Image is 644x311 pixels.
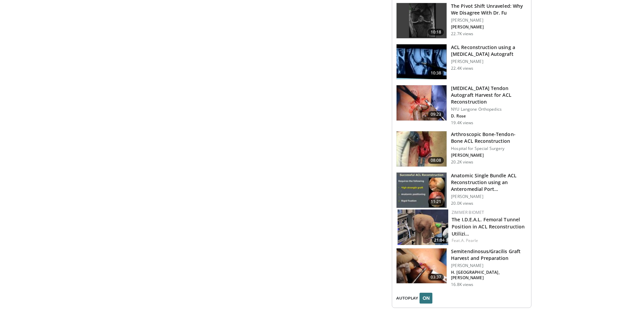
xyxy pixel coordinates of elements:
[451,131,527,145] h3: Arthroscopic Bone-Tendon-Bone ACL Reconstruction
[451,3,527,16] h3: The Pivot Shift Unraveled: Why We Disagree With Dr. Fu
[397,131,447,166] img: 10063_3.png.150x105_q85_crop-smart_upscale.jpg
[428,70,444,76] span: 10:38
[396,295,418,301] span: AUTOPLAY
[451,85,527,105] h3: [MEDICAL_DATA] Tendon Autograft Harvest for ACL Reconstruction
[451,153,527,158] p: [PERSON_NAME]
[451,113,527,119] p: D. Rose
[451,201,473,206] p: 20.0K views
[396,85,527,126] a: 09:23 [MEDICAL_DATA] Tendon Autograft Harvest for ACL Reconstruction NYU Langone Orthopedics D. R...
[461,238,478,243] a: A. Pearle
[397,44,447,80] img: 38725_0000_3.png.150x105_q85_crop-smart_upscale.jpg
[428,157,444,164] span: 08:08
[420,293,432,304] button: ON
[397,85,447,120] img: 66815087-d692-4d42-9e66-911891f535c0.jpg.150x105_q85_crop-smart_upscale.jpg
[452,209,484,215] a: Zimmer Biomet
[397,3,447,38] img: 9PXNFW8221SuaG0X4xMDoxOjB1O8AjAz_1.150x105_q85_crop-smart_upscale.jpg
[451,270,527,281] p: H. [GEOGRAPHIC_DATA], [PERSON_NAME]
[451,146,527,151] p: Hospital for Special Surgery
[451,24,527,30] p: [PERSON_NAME]
[451,172,527,193] h3: Anatomic Single Bundle ACL Reconstruction using an Anteromedial Port…
[451,66,473,71] p: 22.4K views
[428,198,444,205] span: 11:21
[397,173,447,208] img: 38477_0000_3.png.150x105_q85_crop-smart_upscale.jpg
[451,194,527,199] p: [PERSON_NAME]
[451,44,527,58] h3: ACL Reconstruction using a [MEDICAL_DATA] Autograft
[428,111,444,118] span: 09:23
[451,159,473,165] p: 20.2K views
[432,237,447,243] span: 21:04
[451,107,527,112] p: NYU Langone Orthopedics
[397,248,447,284] img: ba0867cc-64e5-488a-9d73-5edad2a5d737.150x105_q85_crop-smart_upscale.jpg
[452,216,525,237] a: The I.D.E.A.L. Femoral Tunnel Position in ACL Reconstruction Utilizi…
[451,31,473,37] p: 22.7K views
[451,18,527,23] p: [PERSON_NAME]
[451,248,527,262] h3: Semitendinosus/Gracilis Graft Harvest and Preparation
[452,238,526,244] div: Feat.
[451,263,527,268] p: [PERSON_NAME]
[428,29,444,36] span: 10:18
[396,3,527,39] a: 10:18 The Pivot Shift Unraveled: Why We Disagree With Dr. Fu [PERSON_NAME] [PERSON_NAME] 22.7K views
[396,172,527,208] a: 11:21 Anatomic Single Bundle ACL Reconstruction using an Anteromedial Port… [PERSON_NAME] 20.0K v...
[396,44,527,80] a: 10:38 ACL Reconstruction using a [MEDICAL_DATA] Autograft [PERSON_NAME] 22.4K views
[451,59,527,64] p: [PERSON_NAME]
[396,131,527,167] a: 08:08 Arthroscopic Bone-Tendon-Bone ACL Reconstruction Hospital for Special Surgery [PERSON_NAME]...
[451,120,473,126] p: 19.4K views
[428,274,444,281] span: 03:37
[398,209,448,245] a: 21:04
[396,248,527,287] a: 03:37 Semitendinosus/Gracilis Graft Harvest and Preparation [PERSON_NAME] H. [GEOGRAPHIC_DATA], [...
[398,209,448,245] img: W_WsjOHGU26DZbAX4xMDoxOjA4MTsiGN.150x105_q85_crop-smart_upscale.jpg
[451,282,473,287] p: 16.8K views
